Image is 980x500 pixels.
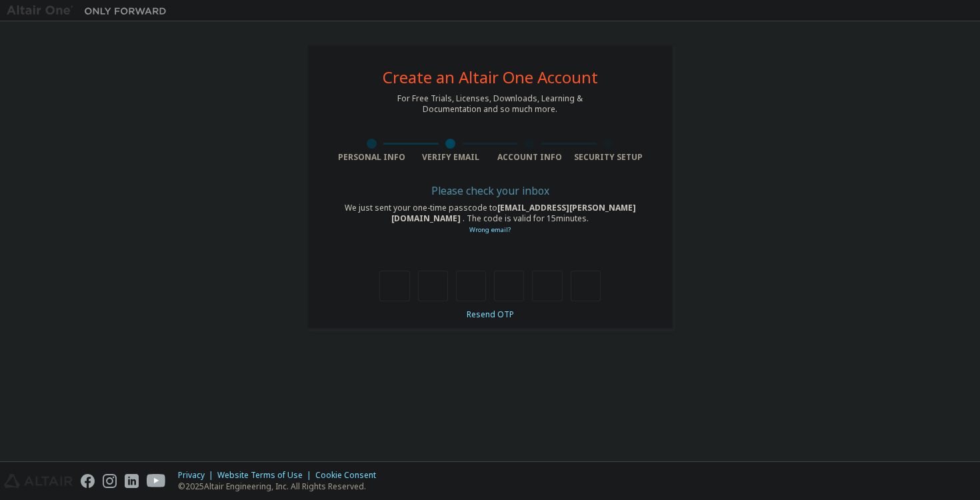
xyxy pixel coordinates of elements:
[178,481,384,492] p: © 2025 Altair Engineering, Inc. All Rights Reserved.
[178,470,217,481] div: Privacy
[125,474,139,488] img: linkedin.svg
[332,203,648,235] div: We just sent your one-time passcode to . The code is valid for 15 minutes.
[383,69,598,85] div: Create an Altair One Account
[397,93,583,115] div: For Free Trials, Licenses, Downloads, Learning & Documentation and so much more.
[467,309,514,320] a: Resend OTP
[4,474,73,488] img: altair_logo.svg
[315,470,384,481] div: Cookie Consent
[490,152,569,163] div: Account Info
[391,202,636,224] span: [EMAIL_ADDRESS][PERSON_NAME][DOMAIN_NAME]
[81,474,95,488] img: facebook.svg
[569,152,649,163] div: Security Setup
[332,152,411,163] div: Personal Info
[7,4,173,17] img: Altair One
[469,225,511,234] a: Go back to the registration form
[217,470,315,481] div: Website Terms of Use
[103,474,117,488] img: instagram.svg
[411,152,491,163] div: Verify Email
[332,187,648,195] div: Please check your inbox
[147,474,166,488] img: youtube.svg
